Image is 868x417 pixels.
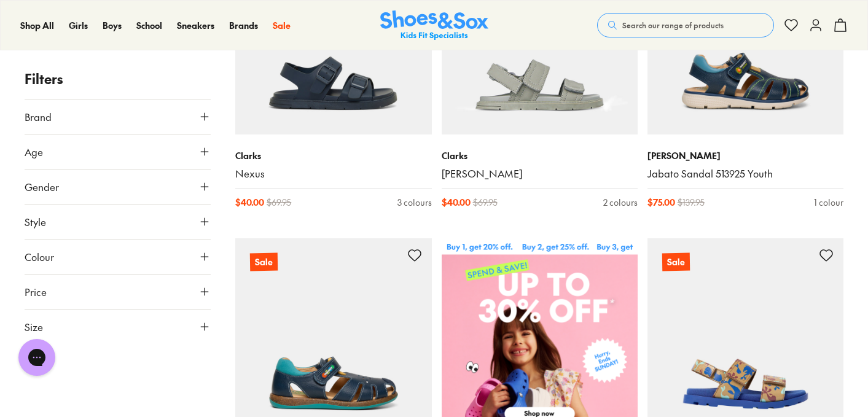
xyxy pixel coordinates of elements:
div: 2 colours [603,196,638,209]
a: Nexus [235,167,431,181]
button: Style [25,205,211,239]
p: Sale [250,253,278,271]
p: Clarks [235,149,431,162]
button: Gender [25,170,211,204]
span: Search our range of products [622,20,724,31]
button: Age [25,134,211,169]
button: Price [25,275,211,309]
p: Clarks [442,149,638,162]
span: $ 40.00 [442,196,471,209]
span: Style [25,214,46,229]
span: Size [25,319,43,334]
a: Jabato Sandal 513925 Youth [647,167,843,181]
span: Price [25,284,47,299]
a: Boys [103,19,122,32]
div: 3 colours [397,196,432,209]
iframe: Gorgias live chat messenger [12,335,61,380]
p: Filters [25,69,211,89]
a: Sale [273,19,291,32]
a: Shoes & Sox [380,10,488,41]
span: $ 69.95 [267,196,291,209]
a: Shop All [20,19,54,32]
a: Brands [229,19,258,32]
button: Brand [25,99,211,134]
button: Size [25,310,211,344]
span: $ 40.00 [235,196,264,209]
a: Girls [69,19,88,32]
a: School [136,19,162,32]
button: Colour [25,240,211,274]
span: $ 139.95 [678,196,705,209]
p: Sale [662,253,690,271]
span: $ 75.00 [647,196,675,209]
span: $ 69.95 [473,196,498,209]
span: Gender [25,179,59,194]
button: Search our range of products [597,13,774,37]
a: Sneakers [177,19,214,32]
a: [PERSON_NAME] [442,167,638,181]
span: Age [25,144,43,159]
div: 1 colour [814,196,843,209]
p: [PERSON_NAME] [647,149,843,162]
img: SNS_Logo_Responsive.svg [380,10,488,41]
span: Brand [25,109,52,124]
span: Colour [25,249,54,264]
